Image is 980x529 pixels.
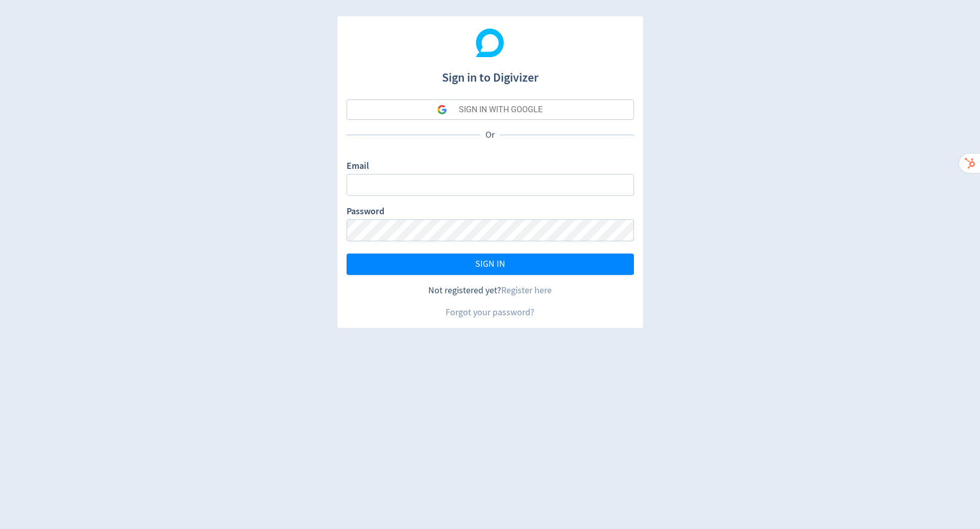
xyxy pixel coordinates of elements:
a: Register here [501,285,552,296]
div: SIGN IN WITH GOOGLE [459,99,543,120]
button: SIGN IN WITH GOOGLE [347,99,634,120]
a: Forgot your password? [446,307,534,318]
img: Digivizer Logo [476,29,504,57]
span: SIGN IN [475,260,505,269]
h1: Sign in to Digivizer [347,60,634,87]
label: Email [347,160,369,174]
label: Password [347,205,384,219]
button: SIGN IN [347,254,634,275]
div: Not registered yet? [347,284,634,297]
p: Or [480,129,500,141]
